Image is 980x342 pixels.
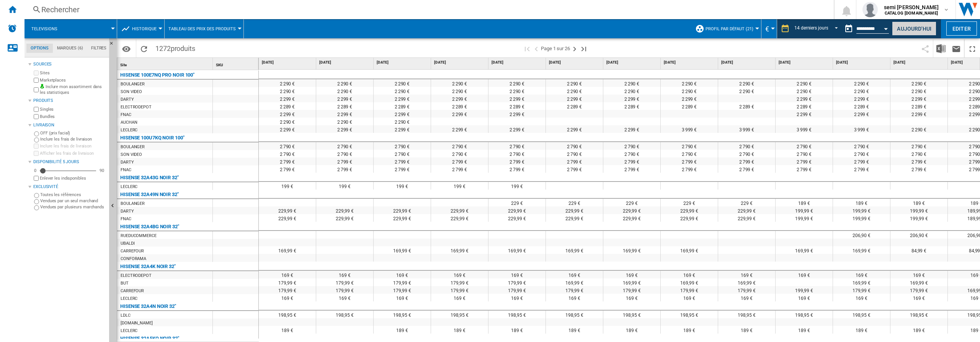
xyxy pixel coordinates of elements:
div: Produits [33,98,106,104]
div: 2 290 € [431,87,488,95]
div: [DATE] [433,58,488,67]
button: Tableau des prix des produits [168,19,240,38]
div: 2 290 € [890,79,947,87]
div: 199,99 € [776,206,833,214]
div: 2 790 € [718,142,775,150]
input: Bundles [34,114,39,119]
div: HISENSE 100E7NQ PRO NOIR 100" [120,70,194,80]
div: 2 299 € [488,125,546,133]
div: [DATE] [720,58,775,67]
div: 2 290 € [316,118,373,125]
div: 229,99 € [259,206,316,214]
div: 3 999 € [718,125,775,133]
span: [DATE] [779,60,831,65]
div: 2 790 € [431,142,488,150]
button: € [765,19,773,38]
div: [DATE] [260,58,316,67]
button: md-calendar [841,21,856,36]
div: 2 790 € [833,142,890,150]
div: 2 290 € [776,87,833,95]
div: 2 299 € [259,110,316,118]
button: Editer [946,21,977,36]
span: [DATE] [434,60,487,65]
div: 2 299 € [603,125,660,133]
md-tab-item: Filtres [87,44,111,53]
button: Historique [132,19,160,38]
div: 2 290 € [374,118,431,125]
div: 229,99 € [546,206,603,214]
div: [DATE] [777,58,833,67]
div: 229,99 € [661,206,718,214]
div: 229 € [488,199,546,206]
div: 2 799 € [546,157,603,165]
div: 2 299 € [316,125,373,133]
div: 189 € [776,199,833,206]
span: [DATE] [262,60,314,65]
button: Masquer [109,38,118,52]
div: 2 799 € [259,157,316,165]
span: Tableau des prix des produits [168,26,236,31]
button: Aujourd'hui [892,21,936,36]
div: 199,99 € [890,214,947,222]
div: 2 299 € [431,110,488,118]
div: 2 799 € [603,165,660,173]
div: 2 299 € [431,95,488,102]
div: 199,99 € [833,206,890,214]
div: 229,99 € [259,214,316,222]
label: Inclure les frais de livraison [40,143,106,149]
div: 2 290 € [316,79,373,87]
label: Toutes les références [40,192,106,198]
div: 2 790 € [661,142,718,150]
div: [DATE] [490,58,546,67]
div: 2 799 € [431,165,488,173]
div: 2 289 € [488,102,546,110]
span: Site [120,63,127,67]
label: Marketplaces [40,77,106,83]
label: Singles [40,106,106,112]
div: 229,99 € [316,214,373,222]
span: Historique [132,26,157,31]
div: 2 799 € [833,165,890,173]
button: Partager ce bookmark avec d'autres [918,39,933,57]
div: HISENSE 32A43G NOIR 32" [120,173,179,182]
div: 2 299 € [833,95,890,102]
div: Ce rapport est basé sur une date antérieure à celle d'aujourd'hui. [841,19,890,38]
button: >Page précédente [532,39,541,57]
div: 2 790 € [316,150,373,157]
button: Open calendar [879,21,893,34]
div: 0 [32,168,38,173]
div: 2 299 € [374,95,431,102]
div: 2 290 € [488,87,546,95]
div: Sort None [119,58,212,70]
div: BOULANGER [121,143,145,151]
div: 2 790 € [890,142,947,150]
span: [DATE] [721,60,774,65]
input: Vendues par un seul marchand [34,199,39,204]
div: 199 € [259,182,316,190]
div: 2 790 € [546,142,603,150]
div: 3 999 € [833,125,890,133]
div: 2 299 € [374,110,431,118]
button: Options [119,42,134,56]
div: 2 290 € [890,125,947,133]
md-tab-item: Options [26,44,53,53]
div: 2 790 € [890,150,947,157]
div: 2 299 € [603,95,660,102]
div: 2 299 € [488,110,546,118]
button: Première page [523,39,532,57]
div: Site Sort None [119,58,212,70]
div: 2 790 € [661,150,718,157]
div: DARTY [121,208,134,215]
div: 229 € [546,199,603,206]
div: 2 299 € [488,95,546,102]
div: 2 290 € [661,87,718,95]
div: 2 790 € [259,150,316,157]
div: 3 999 € [776,125,833,133]
div: 2 290 € [259,79,316,87]
div: 229,99 € [718,206,775,214]
div: 229,99 € [431,214,488,222]
div: 2 289 € [431,102,488,110]
div: 2 289 € [374,102,431,110]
